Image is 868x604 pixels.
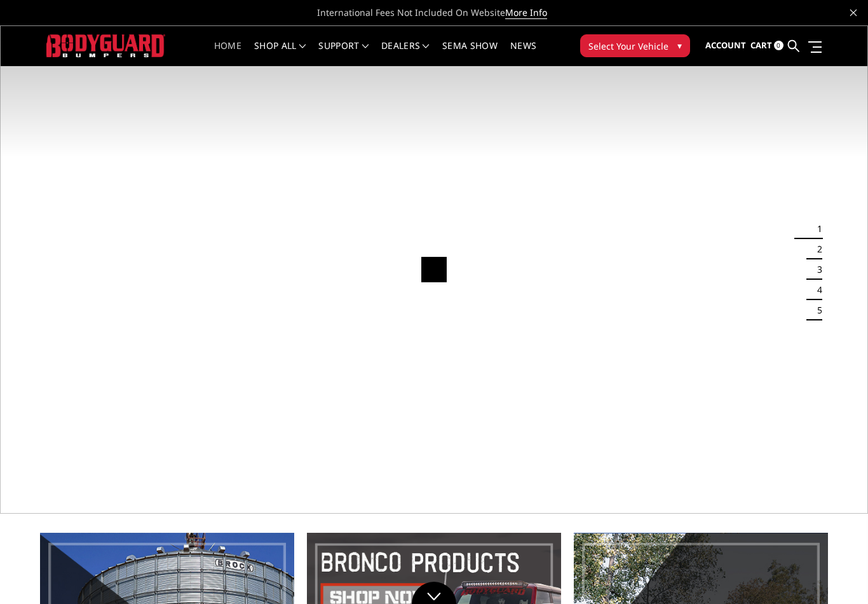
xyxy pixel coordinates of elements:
a: Account [705,29,746,63]
a: News [510,41,536,66]
span: ▾ [677,39,682,52]
button: 4 of 5 [810,280,822,300]
a: Cart 0 [750,29,783,63]
button: Select Your Vehicle [580,34,690,57]
span: 0 [774,41,783,50]
button: 5 of 5 [810,300,822,320]
a: SEMA Show [442,41,498,66]
button: 3 of 5 [810,259,822,280]
a: Support [318,41,369,66]
a: More Info [505,6,547,19]
span: Select Your Vehicle [588,39,668,53]
img: BODYGUARD BUMPERS [46,34,165,58]
a: Home [214,41,241,66]
span: Cart [750,39,772,51]
a: shop all [254,41,306,66]
button: 1 of 5 [810,219,822,239]
span: Account [705,39,746,51]
button: 2 of 5 [810,239,822,259]
a: Dealers [381,41,430,66]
